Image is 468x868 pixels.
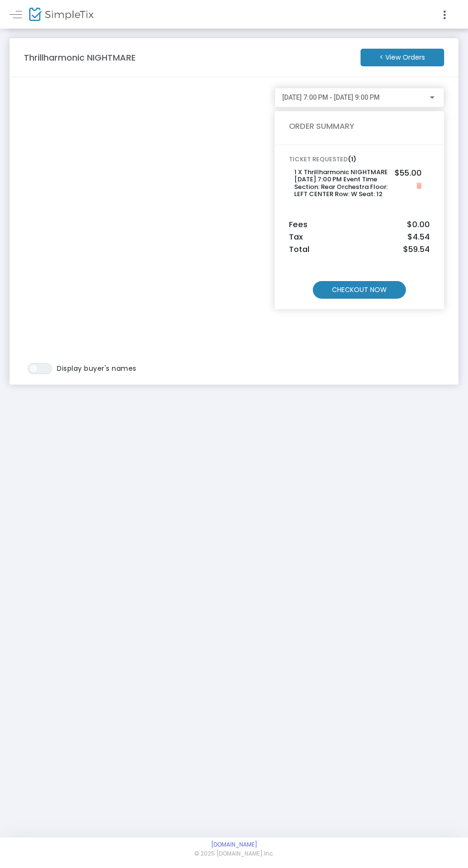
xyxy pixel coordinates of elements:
h6: 1 X Thrillharmonic NIGHTMARE [DATE] 7:00 PM Event Time Section: Rear Orchestra Floor: LEFT CENTER... [294,168,388,198]
m-panel-title: Thrillharmonic NIGHTMARE [24,51,136,64]
m-button: < View Orders [361,49,444,66]
span: [DATE] 7:00 PM - [DATE] 9:00 PM [282,94,380,101]
m-button: CHECKOUT NOW [313,281,406,299]
h5: Fees [289,220,430,230]
span: (1) [348,155,356,164]
span: Display buyer's names [57,364,137,373]
span: © 2025 [DOMAIN_NAME] Inc. [194,850,274,858]
iframe: seating chart [24,88,265,363]
span: $4.54 [407,232,430,242]
span: $0.00 [407,220,430,230]
h5: Tax [289,232,430,242]
h5: Total [289,245,430,254]
a: [DOMAIN_NAME] [211,841,257,848]
button: Close [414,181,425,191]
span: $59.54 [403,245,430,254]
h5: ORDER SUMMARY [289,122,430,131]
h6: TICKET REQUESTED [289,156,430,163]
h5: $55.00 [394,168,422,178]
